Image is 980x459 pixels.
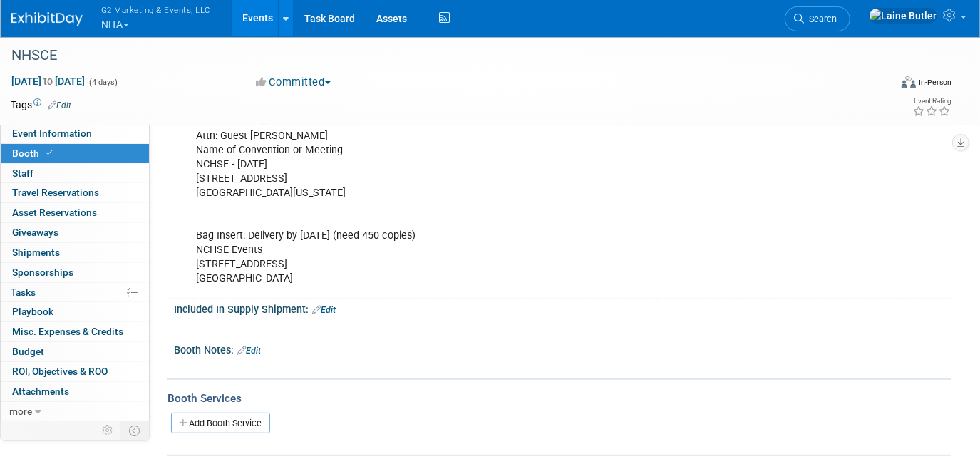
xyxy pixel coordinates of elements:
div: Booth Notes: [174,339,951,358]
td: Tags [11,98,71,112]
a: Tasks [1,283,149,302]
a: Giveaways [1,223,149,242]
span: (4 days) [88,78,118,87]
span: Booth [12,148,56,159]
div: Event Format [813,74,951,96]
a: more [1,402,149,421]
i: Booth reservation complete [46,149,53,157]
td: Personalize Event Tab Strip [96,421,120,440]
a: Search [785,6,850,31]
span: Staff [12,167,33,179]
span: Giveaways [12,227,58,238]
img: Laine Butler [869,8,937,24]
div: NHSCE [6,43,872,68]
span: Attachments [12,386,69,397]
span: to [41,76,55,87]
a: Booth [1,144,149,163]
span: Asset Reservations [12,207,97,218]
div: Booth Services [167,391,951,406]
a: Travel Reservations [1,183,149,202]
img: Format-Inperson.png [902,76,916,88]
span: Playbook [12,306,53,317]
a: Playbook [1,302,149,321]
a: Event Information [1,124,149,143]
a: Edit [312,305,336,315]
span: Search [804,14,837,24]
span: Tasks [11,287,36,298]
div: Included In Supply Shipment: [174,299,951,317]
span: Sponsorships [12,267,73,278]
a: ROI, Objectives & ROO [1,362,149,381]
a: Budget [1,342,149,361]
div: In-Person [918,77,951,88]
td: Toggle Event Tabs [120,421,150,440]
a: Edit [237,346,261,356]
a: Sponsorships [1,263,149,282]
span: Budget [12,346,44,357]
div: Event Rating [912,98,951,105]
a: Add Booth Service [171,413,270,433]
a: Attachments [1,382,149,401]
img: ExhibitDay [11,12,83,26]
a: Misc. Expenses & Credits [1,322,149,341]
button: Committed [252,75,336,90]
span: [DATE] [DATE] [11,75,86,88]
span: ROI, Objectives & ROO [12,366,108,377]
a: Asset Reservations [1,203,149,222]
span: Misc. Expenses & Credits [12,326,123,337]
a: Edit [48,100,71,110]
span: Shipments [12,247,60,258]
div: [GEOGRAPHIC_DATA] Attn: Guest [PERSON_NAME] Name of Convention or Meeting NCHSE - [DATE] [STREET_... [186,107,800,293]
span: Event Information [12,128,92,139]
span: G2 Marketing & Events, LLC [101,2,211,17]
span: Travel Reservations [12,187,99,198]
span: more [9,406,32,417]
a: Shipments [1,243,149,262]
a: Staff [1,164,149,183]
